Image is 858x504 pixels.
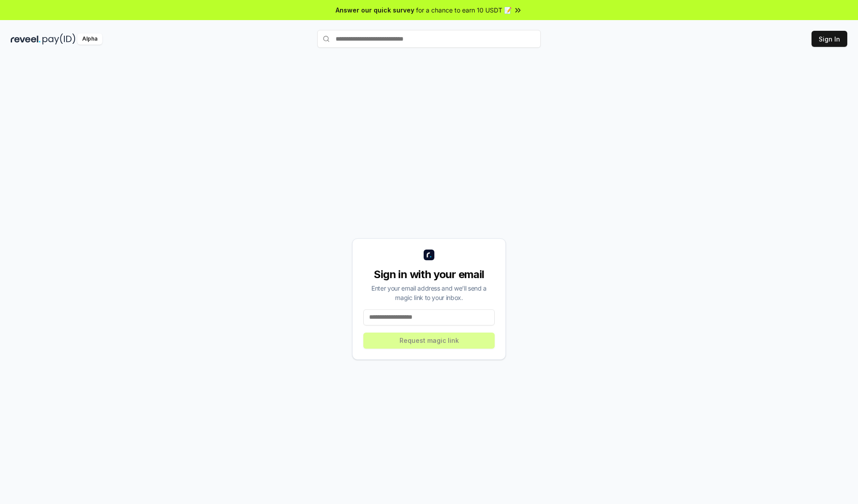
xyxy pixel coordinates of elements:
button: Sign In [812,31,847,47]
div: Sign in with your email [363,267,495,282]
div: Alpha [77,33,102,45]
div: Enter your email address and we’ll send a magic link to your inbox. [363,283,495,302]
span: for a chance to earn 10 USDT 📝 [416,5,512,15]
span: Answer our quick survey [336,5,414,15]
img: reveel_dark [11,33,41,45]
img: logo_small [424,250,434,260]
img: pay_id [42,33,76,45]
